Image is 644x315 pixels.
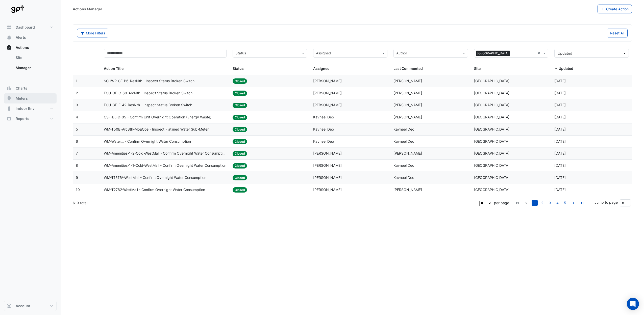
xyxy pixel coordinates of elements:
[313,139,334,143] span: Kavneel Deo
[104,127,209,132] span: WM-T50B-ArcSth-Mo&Coe - Inspect Flatlined Water Sub-Meter
[233,139,247,144] span: Closed
[233,103,247,108] span: Closed
[393,175,414,180] span: Kavneel Deo
[607,29,628,37] button: Reset All
[393,79,422,83] span: [PERSON_NAME]
[393,103,422,107] span: [PERSON_NAME]
[76,187,80,192] span: 10
[76,79,78,83] span: 1
[554,91,566,95] span: 2025-09-02T11:33:56.421
[12,53,57,63] a: Site
[104,78,194,84] span: SCHWP-GF-B6-ResNth - Inspect Status Broken Switch
[233,78,247,84] span: Closed
[546,200,554,206] li: page 3
[531,200,538,206] li: page 1
[7,116,12,121] app-icon: Reports
[559,66,573,71] span: Updated
[554,163,566,167] span: 2025-09-01T15:13:23.359
[4,32,57,43] button: Alerts
[393,187,422,192] span: [PERSON_NAME]
[532,200,538,206] a: 1
[313,187,342,192] span: [PERSON_NAME]
[16,25,35,30] span: Dashboard
[104,90,192,96] span: FCU-GF-C-60-ArcNth - Inspect Status Broken Switch
[233,163,247,169] span: Closed
[514,200,521,206] a: go to first page
[554,200,560,206] a: 4
[4,301,57,311] button: Account
[73,197,478,209] div: 613 total
[474,103,509,107] span: [GEOGRAPHIC_DATA]
[393,163,414,167] span: Kavneel Deo
[16,116,29,121] span: Reports
[537,50,542,56] span: Clear
[104,175,206,181] span: WM-T1517A-WestMall - Confirm Overnight Water Consumption
[4,93,57,103] button: Meters
[474,187,509,192] span: [GEOGRAPHIC_DATA]
[393,91,422,95] span: [PERSON_NAME]
[313,79,342,83] span: [PERSON_NAME]
[554,127,566,131] span: 2025-09-01T15:16:49.044
[76,175,78,180] span: 9
[523,200,529,206] a: go to previous page
[598,5,632,13] button: Create Action
[393,66,423,71] span: Last Commented
[393,115,422,119] span: [PERSON_NAME]
[579,200,585,206] a: go to last page
[313,175,342,180] span: [PERSON_NAME]
[76,91,78,95] span: 2
[7,25,12,30] app-icon: Dashboard
[393,151,422,155] span: [PERSON_NAME]
[554,187,566,192] span: 2025-08-27T16:09:22.133
[562,200,568,206] a: 5
[547,200,553,206] a: 3
[233,91,247,96] span: Closed
[233,151,247,156] span: Closed
[571,200,577,206] a: go to next page
[233,127,247,132] span: Closed
[554,139,566,143] span: 2025-09-01T15:14:28.501
[313,127,334,131] span: Kavneel Deo
[313,115,334,119] span: Kavneel Deo
[73,6,102,12] div: Actions Manager
[16,96,28,101] span: Meters
[16,86,27,91] span: Charts
[7,96,12,101] app-icon: Meters
[7,35,12,40] app-icon: Alerts
[476,51,510,56] span: [GEOGRAPHIC_DATA]
[76,151,78,155] span: 7
[12,63,57,73] a: Manager
[76,103,78,107] span: 3
[104,151,227,156] span: WM-Amenities-1-2-Cold-WestMall - Confirm Overnight Water Consumption
[313,91,342,95] span: [PERSON_NAME]
[77,29,108,37] button: More Filters
[6,4,29,14] img: Company Logo
[76,127,78,131] span: 5
[554,175,566,180] span: 2025-09-01T15:13:10.511
[16,35,26,40] span: Alerts
[393,127,414,131] span: Kavneel Deo
[474,175,509,180] span: [GEOGRAPHIC_DATA]
[4,103,57,114] button: Indoor Env
[554,115,566,119] span: 2025-09-01T15:26:21.980
[76,139,78,143] span: 6
[538,200,546,206] li: page 2
[76,115,78,119] span: 4
[233,187,247,193] span: Closed
[393,139,414,143] span: Kavneel Deo
[4,114,57,124] button: Reports
[16,303,30,308] span: Account
[313,151,342,155] span: [PERSON_NAME]
[104,163,226,169] span: WM-Amenities-1-1-Cold-WestMall - Confirm Overnight Water Consumption
[561,200,569,206] li: page 5
[313,66,330,71] span: Assigned
[233,66,244,71] span: Status
[233,115,247,120] span: Closed
[474,79,509,83] span: [GEOGRAPHIC_DATA]
[474,115,509,119] span: [GEOGRAPHIC_DATA]
[4,43,57,53] button: Actions
[76,163,78,167] span: 8
[554,103,566,107] span: 2025-09-02T11:32:08.043
[474,163,509,167] span: [GEOGRAPHIC_DATA]
[627,298,639,310] div: Open Intercom Messenger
